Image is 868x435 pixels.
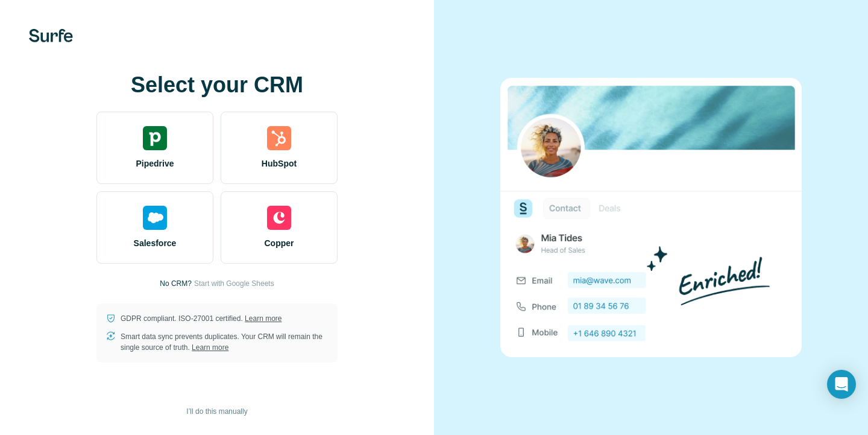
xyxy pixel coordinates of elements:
[194,278,274,289] button: Start with Google Sheets
[267,126,291,150] img: hubspot's logo
[96,73,338,97] h1: Select your CRM
[186,406,247,417] span: I’ll do this manually
[265,237,294,249] span: Copper
[143,206,167,230] img: salesforce's logo
[136,157,174,170] span: Pipedrive
[192,343,228,352] a: Learn more
[134,237,177,249] span: Salesforce
[121,313,281,324] p: GDPR compliant. ISO-27001 certified.
[121,331,328,353] p: Smart data sync prevents duplicates. Your CRM will remain the single source of truth.
[245,314,281,323] a: Learn more
[143,126,167,150] img: pipedrive's logo
[178,402,256,421] button: I’ll do this manually
[500,78,802,357] img: none image
[262,157,297,170] span: HubSpot
[160,278,192,289] p: No CRM?
[827,370,856,399] div: Open Intercom Messenger
[29,29,73,42] img: Surfe's logo
[267,206,291,230] img: copper's logo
